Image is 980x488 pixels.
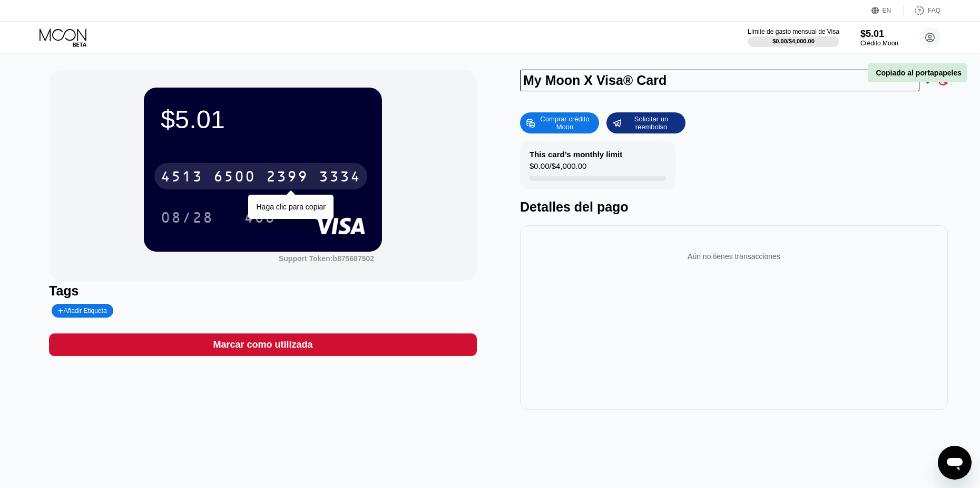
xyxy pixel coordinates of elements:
div: Solicitar un reembolso [622,114,680,131]
div: EN [883,7,891,14]
div: 4513650023993334 [154,163,367,189]
div: Marcar como utilizada [49,333,477,356]
div: $5.01Crédito Moon [860,28,898,47]
div: Aún no tienes transacciones [528,242,939,271]
div: 3334 [319,169,361,186]
div: FAQ [928,7,940,14]
div: $5.01 [860,28,898,40]
div: 08/28 [153,204,221,231]
div: Comprar crédito Moon [536,114,594,131]
div: Crédito Moon [860,40,898,47]
div: 6500 [213,169,256,186]
div: EN [871,5,904,16]
div: $0.00 / $4,000.00 [530,161,586,176]
div: Comprar crédito Moon [520,112,599,133]
div: Haga clic para copiar [256,203,326,211]
iframe: Botón para iniciar la ventana de mensajería, conversación en curso [938,446,972,480]
div: Support Token:b875687502 [279,254,374,263]
div: Support Token: b875687502 [279,254,374,263]
div: Añadir Etiqueta [52,304,113,318]
div: 408 [236,204,283,231]
div: 2399 [266,169,308,186]
div: Límite de gasto mensual de Visa$0.00/$4,000.00 [748,28,839,47]
div: 08/28 [161,210,213,227]
div: Límite de gasto mensual de Visa [748,28,839,35]
div: This card’s monthly limit [530,150,622,159]
div: 4513 [161,169,203,186]
div: Marcar como utilizada [213,339,312,351]
div: FAQ [904,5,940,16]
div: Añadir Etiqueta [58,307,107,314]
div: 408 [244,210,276,227]
div: Tags [49,283,477,299]
div: Copiado al portapapeles [873,69,962,77]
input: Text input field [520,70,919,91]
div: Solicitar un reembolso [606,112,685,133]
div: Detalles del pago [520,199,948,215]
div: $5.01 [161,104,365,134]
div: $0.00 / $4,000.00 [772,38,815,44]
